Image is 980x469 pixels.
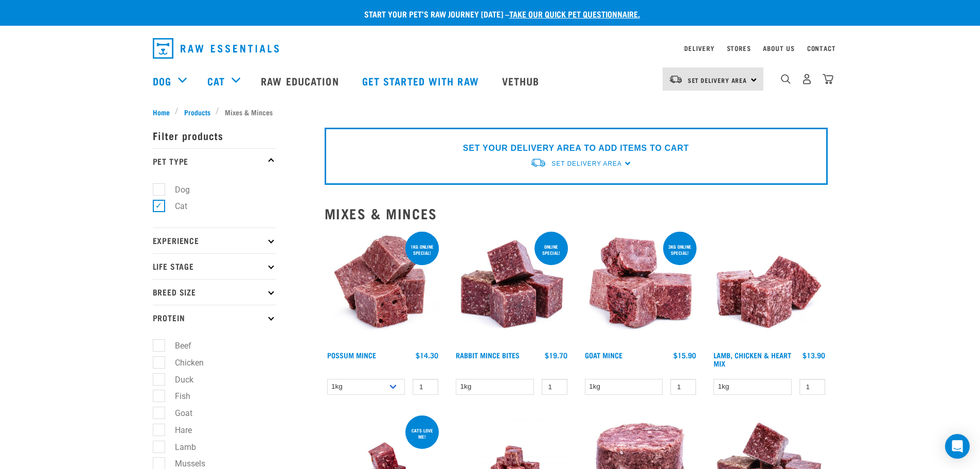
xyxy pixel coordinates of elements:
[325,205,828,221] h2: Mixes & Minces
[801,74,812,84] img: user.png
[405,239,439,260] div: 1kg online special!
[803,351,825,359] div: $13.90
[179,107,216,117] a: Products
[153,305,276,331] p: Protein
[325,230,441,346] img: 1102 Possum Mince 01
[463,142,689,154] p: SET YOUR DELIVERY AREA TO ADD ITEMS TO CART
[542,379,567,395] input: 1
[945,434,970,459] div: Open Intercom Messenger
[158,373,198,386] label: Duck
[158,356,208,369] label: Chicken
[711,230,828,346] img: 1124 Lamb Chicken Heart Mix 01
[158,200,191,213] label: Cat
[413,379,438,395] input: 1
[158,441,200,454] label: Lamb
[153,148,276,174] p: Pet Type
[456,353,520,357] a: Rabbit Mince Bites
[405,423,439,444] div: Cats love me!
[799,379,825,395] input: 1
[684,46,714,50] a: Delivery
[153,38,279,59] img: Raw Essentials Logo
[688,78,747,82] span: Set Delivery Area
[158,339,195,352] label: Beef
[153,73,171,89] a: Dog
[673,351,696,359] div: $15.90
[582,230,699,346] img: 1077 Wild Goat Mince 01
[585,353,622,357] a: Goat Mince
[763,46,794,50] a: About Us
[184,107,210,117] span: Products
[153,279,276,305] p: Breed Size
[492,60,553,101] a: Vethub
[153,253,276,279] p: Life Stage
[545,351,567,359] div: $19.70
[352,60,492,101] a: Get started with Raw
[823,74,833,84] img: home-icon@2x.png
[807,46,836,50] a: Contact
[153,123,276,148] p: Filter products
[714,353,791,365] a: Lamb, Chicken & Heart Mix
[663,239,697,260] div: 3kg online special!
[153,107,828,117] nav: breadcrumbs
[453,230,570,346] img: Whole Minced Rabbit Cubes 01
[251,60,351,101] a: Raw Education
[153,107,170,117] span: Home
[509,11,640,16] a: take our quick pet questionnaire.
[670,379,696,395] input: 1
[781,74,791,84] img: home-icon-1@2x.png
[158,390,194,403] label: Fish
[551,160,621,167] span: Set Delivery Area
[158,407,197,420] label: Goat
[530,158,546,168] img: van-moving.png
[153,107,175,117] a: Home
[207,73,225,89] a: Cat
[158,183,194,196] label: Dog
[727,46,751,50] a: Stores
[534,239,568,260] div: ONLINE SPECIAL!
[669,75,683,84] img: van-moving.png
[327,353,376,357] a: Possum Mince
[153,228,276,253] p: Experience
[158,424,196,437] label: Hare
[416,351,438,359] div: $14.30
[145,34,836,63] nav: dropdown navigation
